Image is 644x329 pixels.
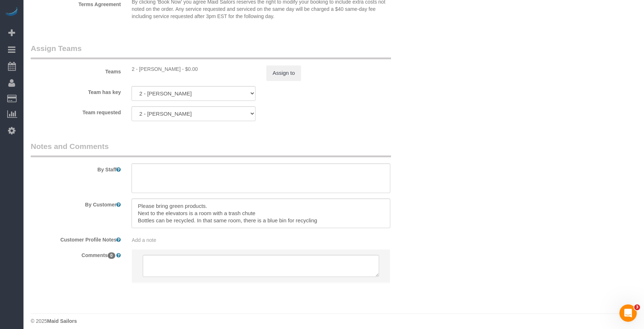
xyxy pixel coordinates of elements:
span: 0 [108,252,115,259]
span: 3 [634,304,640,310]
iframe: Intercom live chat [619,304,637,322]
strong: Maid Sailors [47,318,77,324]
span: Add a note [132,237,156,243]
label: Teams [25,65,126,75]
div: © 2025 [31,317,637,325]
legend: Notes and Comments [31,141,391,157]
label: Customer Profile Notes [25,234,126,243]
label: By Staff [25,163,126,173]
div: 0 hours x $17.00/hour [132,65,256,73]
legend: Assign Teams [31,43,391,59]
button: Assign to [266,65,301,81]
label: Comments [25,249,126,259]
label: Team requested [25,106,126,116]
label: Team has key [25,86,126,96]
label: By Customer [25,198,126,208]
img: Automaid Logo [4,7,19,17]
